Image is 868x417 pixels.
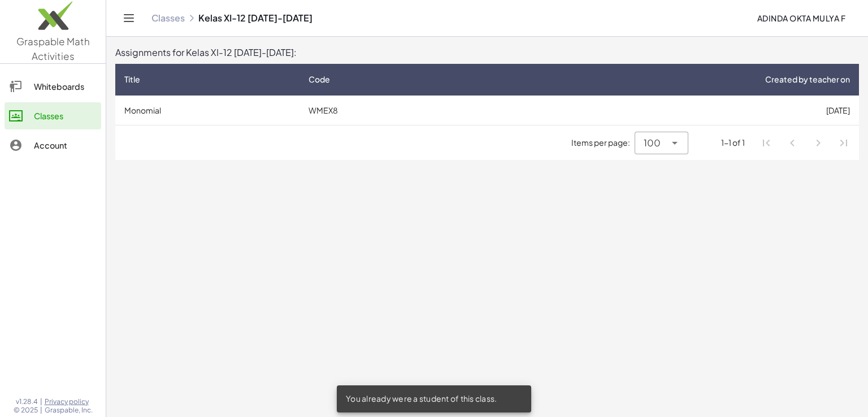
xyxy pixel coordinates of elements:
button: Adinda Okta Mulya F [748,8,854,28]
span: Title [124,73,140,85]
td: Monomial [115,95,300,125]
div: 1-1 of 1 [721,137,745,149]
span: 100 [644,136,661,150]
td: WMEX8 [300,95,472,125]
span: Graspable Math Activities [16,35,90,62]
div: Account [34,138,97,152]
span: Graspable, Inc. [45,406,93,415]
a: Account [5,132,101,159]
nav: Pagination Navigation [754,130,857,156]
button: Toggle navigation [120,9,138,27]
span: Created by teacher on [765,73,850,85]
a: Classes [5,102,101,129]
div: Whiteboards [34,80,97,93]
span: Code [309,73,330,85]
td: [DATE] [473,95,859,125]
span: | [40,406,42,415]
a: Privacy policy [45,397,93,406]
span: Items per page: [571,137,635,149]
div: You already were a student of this class. [337,385,531,412]
div: Classes [34,109,97,123]
span: v1.28.4 [16,397,38,406]
a: Classes [151,12,185,24]
span: | [40,397,42,406]
a: Whiteboards [5,73,101,100]
span: © 2025 [14,406,38,415]
div: Assignments for Kelas XI-12 [DATE]-[DATE]: [115,46,859,59]
span: Adinda Okta Mulya F [757,13,845,23]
